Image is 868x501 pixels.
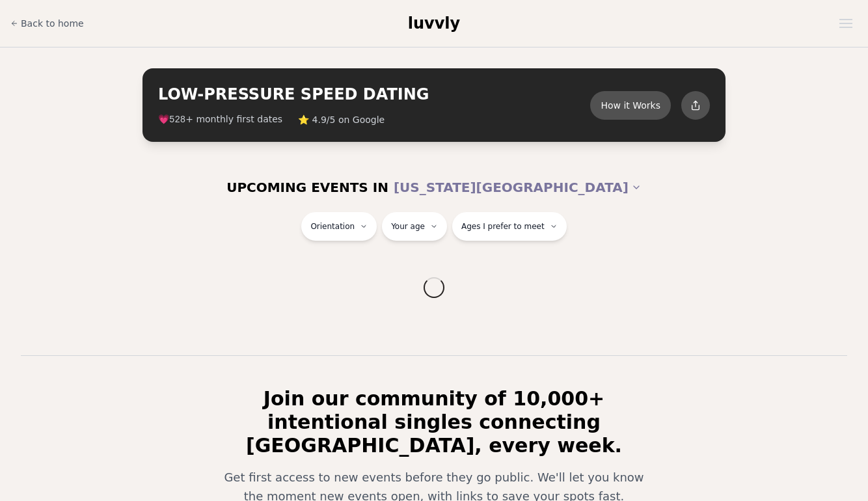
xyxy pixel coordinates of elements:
[452,212,567,241] button: Ages I prefer to meet
[310,221,355,232] span: Orientation
[834,14,858,33] button: Open menu
[391,221,425,232] span: Your age
[408,13,460,34] a: luvvly
[394,173,642,202] button: [US_STATE][GEOGRAPHIC_DATA]
[408,14,460,33] span: luvvly
[382,212,447,241] button: Your age
[21,17,84,30] span: Back to home
[158,113,282,126] span: 💗 + monthly first dates
[461,221,545,232] span: Ages I prefer to meet
[158,84,590,105] h2: LOW-PRESSURE SPEED DATING
[226,178,388,196] span: UPCOMING EVENTS IN
[205,387,663,457] h2: Join our community of 10,000+ intentional singles connecting [GEOGRAPHIC_DATA], every week.
[10,10,84,36] a: Back to home
[301,212,377,241] button: Orientation
[590,91,671,120] button: How it Works
[298,113,385,126] span: ⭐ 4.9/5 on Google
[169,115,185,125] span: 528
